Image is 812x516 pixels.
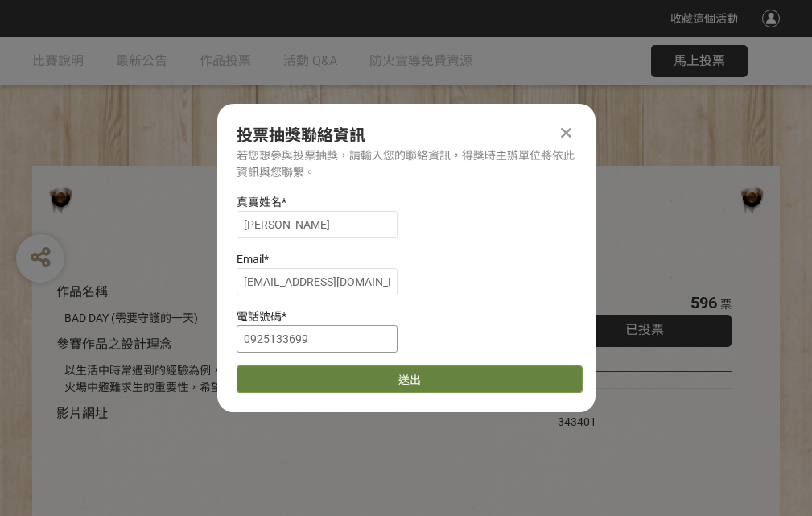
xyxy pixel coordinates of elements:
div: 以生活中時常遇到的經驗為例，透過對比的方式宣傳住宅用火災警報器、家庭逃生計畫及火場中避難求生的重要性，希望透過趣味的短影音讓更多人認識到更多的防火觀念。 [64,362,509,396]
span: 最新公告 [116,53,167,68]
a: 防火宣導免費資源 [369,37,472,85]
div: BAD DAY (需要守護的一天) [64,310,509,327]
button: 馬上投票 [651,45,748,77]
span: 真實姓名 [237,196,282,208]
span: 馬上投票 [674,53,725,68]
iframe: Facebook Share [600,397,681,413]
a: 最新公告 [116,37,167,85]
span: 影片網址 [56,406,108,421]
span: 已投票 [625,322,664,337]
span: 電話號碼 [237,310,282,323]
span: 作品名稱 [56,284,108,299]
a: 比賽說明 [32,37,84,85]
span: 收藏這個活動 [670,12,738,25]
span: Email [237,253,264,266]
a: 作品投票 [200,37,251,85]
button: 送出 [237,365,583,393]
span: 防火宣導免費資源 [369,53,472,68]
div: 投票抽獎聯絡資訊 [237,123,576,147]
div: 若您想參與投票抽獎，請輸入您的聯絡資訊，得獎時主辦單位將依此資訊與您聯繫。 [237,147,576,181]
span: 作品投票 [200,53,251,68]
span: 活動 Q&A [283,53,337,68]
a: 活動 Q&A [283,37,337,85]
span: 596 [690,293,717,312]
span: 比賽說明 [32,53,84,68]
span: 參賽作品之設計理念 [56,336,172,352]
span: 票 [720,298,732,311]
